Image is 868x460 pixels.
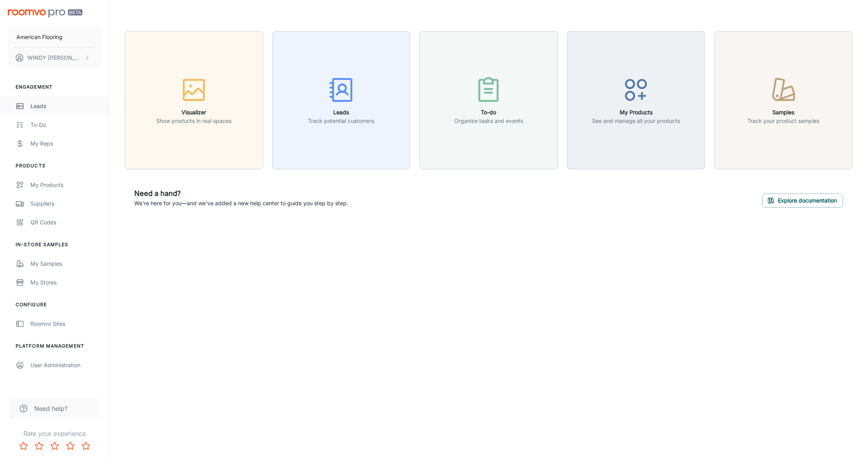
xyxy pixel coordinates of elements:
[592,108,680,117] h6: My Products
[30,121,101,129] div: To-do
[30,218,101,227] div: QR Codes
[8,9,82,18] img: Roomvo PRO Beta
[308,108,374,117] h6: Leads
[27,53,82,62] p: WINDY [PERSON_NAME]
[272,31,411,169] button: LeadsTrack potential customers
[8,27,101,47] button: American Flooring
[567,96,705,103] a: My ProductsSee and manage all your products
[156,117,231,125] p: Show products in real spaces
[272,96,411,103] a: LeadsTrack potential customers
[30,102,101,110] div: Leads
[125,31,263,169] button: VisualizerShow products in real spaces
[762,196,843,204] a: Explore documentation
[747,117,819,125] p: Track your product samples
[567,31,705,169] button: My ProductsSee and manage all your products
[308,117,374,125] p: Track potential customers
[30,139,101,148] div: My Reps
[30,181,101,189] div: My Products
[592,117,680,125] p: See and manage all your products
[134,188,348,199] h6: Need a hand?
[454,108,523,117] h6: To-do
[156,108,231,117] h6: Visualizer
[30,199,101,208] div: Suppliers
[16,33,62,41] p: American Flooring
[420,96,558,103] a: To-doOrganize tasks and events
[714,31,852,169] button: SamplesTrack your product samples
[134,199,348,208] p: We're here for you—and we've added a new help center to guide you step by step.
[8,48,101,68] button: WINDY [PERSON_NAME]
[714,96,852,103] a: SamplesTrack your product samples
[420,31,558,169] button: To-doOrganize tasks and events
[762,194,843,208] button: Explore documentation
[747,108,819,117] h6: Samples
[454,117,523,125] p: Organize tasks and events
